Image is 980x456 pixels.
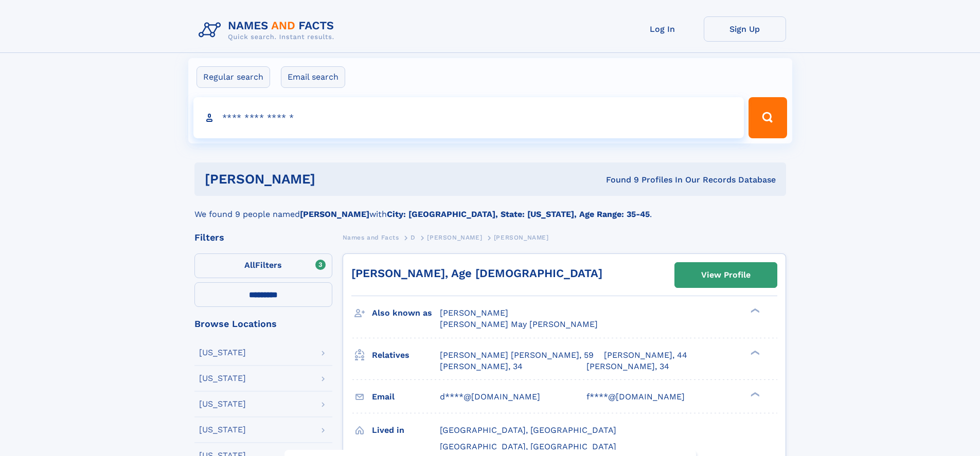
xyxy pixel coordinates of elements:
a: View Profile [675,263,777,287]
img: Logo Names and Facts [194,16,343,44]
span: [PERSON_NAME] [440,308,508,318]
span: [PERSON_NAME] [494,234,549,241]
a: [PERSON_NAME], 34 [440,361,523,372]
div: Found 9 Profiles In Our Records Database [460,174,776,186]
button: Search Button [749,97,787,138]
div: [US_STATE] [199,400,246,408]
div: View Profile [701,263,751,287]
div: ❯ [748,391,760,397]
b: [PERSON_NAME] [300,209,369,219]
span: [PERSON_NAME] [427,234,482,241]
div: Browse Locations [194,319,332,329]
label: Email search [281,66,345,88]
span: [GEOGRAPHIC_DATA], [GEOGRAPHIC_DATA] [440,425,616,435]
a: [PERSON_NAME] [PERSON_NAME], 59 [440,350,594,361]
div: [US_STATE] [199,349,246,357]
h1: [PERSON_NAME] [205,173,461,186]
span: All [244,260,255,270]
h3: Email [372,388,440,406]
div: We found 9 people named with . [194,196,786,221]
div: [US_STATE] [199,426,246,434]
a: Sign Up [704,16,786,42]
h3: Relatives [372,346,440,364]
div: ❯ [748,349,760,356]
div: ❯ [748,307,760,314]
h3: Lived in [372,422,440,439]
a: Log In [621,16,704,42]
a: [PERSON_NAME] [427,231,482,244]
a: [PERSON_NAME], Age [DEMOGRAPHIC_DATA] [351,267,602,280]
a: D [411,231,416,244]
b: City: [GEOGRAPHIC_DATA], State: [US_STATE], Age Range: 35-45 [387,209,650,219]
div: Filters [194,233,332,242]
a: [PERSON_NAME], 34 [586,361,669,372]
div: [US_STATE] [199,374,246,382]
h3: Also known as [372,304,440,322]
span: [GEOGRAPHIC_DATA], [GEOGRAPHIC_DATA] [440,442,616,451]
label: Regular search [197,66,270,88]
span: [PERSON_NAME] May [PERSON_NAME] [440,319,598,329]
label: Filters [194,253,332,278]
a: Names and Facts [343,231,399,244]
a: [PERSON_NAME], 44 [604,350,687,361]
span: D [411,234,416,241]
input: search input [193,97,744,138]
